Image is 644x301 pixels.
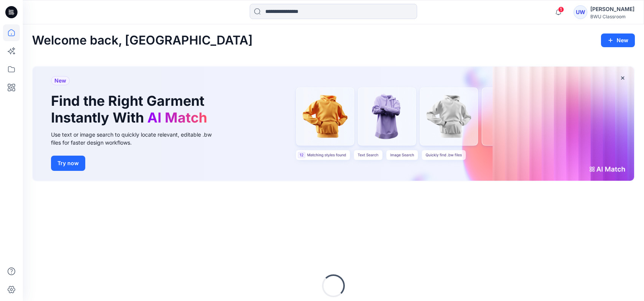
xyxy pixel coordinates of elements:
span: 1 [558,6,564,13]
h1: Find the Right Garment Instantly With [51,93,211,126]
span: New [54,76,66,85]
div: Use text or image search to quickly locate relevant, editable .bw files for faster design workflows. [51,131,222,147]
button: Try now [51,156,85,171]
span: AI Match [147,109,207,126]
div: UW [574,5,587,19]
h2: Welcome back, [GEOGRAPHIC_DATA] [32,33,253,48]
button: New [601,33,635,47]
div: BWU Classroom [590,14,634,19]
div: [PERSON_NAME] [590,5,634,14]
